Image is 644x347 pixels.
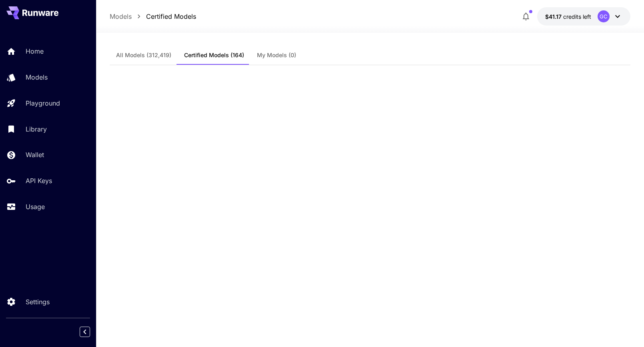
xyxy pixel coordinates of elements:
[26,202,45,211] p: Usage
[26,72,48,82] p: Models
[545,12,591,21] div: $41.1735
[184,52,244,59] span: Certified Models (164)
[110,12,132,21] a: Models
[146,12,196,21] a: Certified Models
[110,12,196,21] nav: breadcrumb
[257,52,296,59] span: My Models (0)
[537,7,630,26] button: $41.1735GC
[598,10,610,22] div: GC
[563,13,591,20] span: credits left
[26,176,52,185] p: API Keys
[545,13,563,20] span: $41.17
[26,150,44,160] p: Wallet
[26,98,60,108] p: Playground
[86,325,96,339] div: Collapse sidebar
[26,46,44,56] p: Home
[80,327,90,337] button: Collapse sidebar
[116,52,171,59] span: All Models (312,419)
[26,297,50,307] p: Settings
[26,124,47,134] p: Library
